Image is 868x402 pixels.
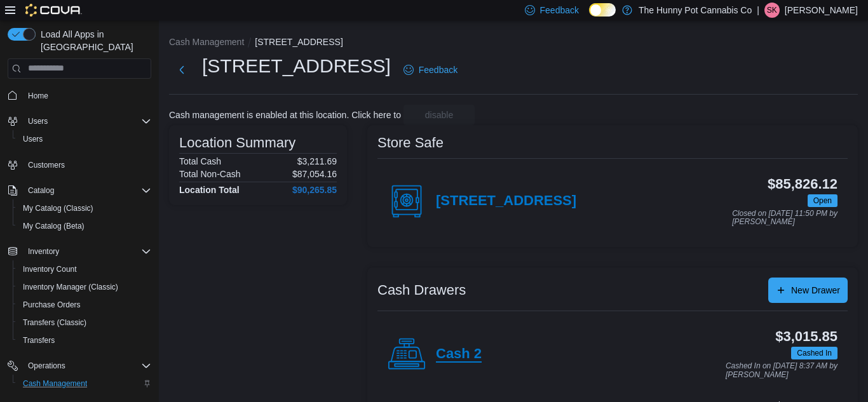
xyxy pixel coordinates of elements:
[23,244,151,259] span: Inventory
[18,315,151,330] span: Transfers (Classic)
[28,116,48,126] span: Users
[13,130,156,148] button: Users
[377,283,466,298] h3: Cash Drawers
[169,57,194,83] button: Next
[23,203,93,213] span: My Catalog (Classic)
[202,53,391,79] h1: [STREET_ADDRESS]
[23,358,151,373] span: Operations
[18,333,151,348] span: Transfers
[23,183,59,198] button: Catalog
[768,278,848,303] button: New Drawer
[179,169,241,179] h6: Total Non-Cash
[13,199,156,217] button: My Catalog (Classic)
[13,314,156,332] button: Transfers (Classic)
[18,201,151,216] span: My Catalog (Classic)
[13,278,156,296] button: Inventory Manager (Classic)
[23,221,85,231] span: My Catalog (Beta)
[419,64,458,76] span: Feedback
[13,332,156,349] button: Transfers
[18,376,92,391] a: Cash Management
[797,347,832,359] span: Cashed In
[436,346,482,363] h4: Cash 2
[18,315,92,330] a: Transfers (Classic)
[18,218,90,234] a: My Catalog (Beta)
[13,260,156,278] button: Inventory Count
[28,91,48,101] span: Home
[23,183,151,198] span: Catalog
[169,110,401,120] p: Cash management is enabled at this location. Click here to
[3,357,156,375] button: Operations
[28,160,65,170] span: Customers
[425,109,453,121] span: disable
[791,284,840,297] span: New Drawer
[785,3,858,18] p: [PERSON_NAME]
[28,361,65,371] span: Operations
[18,131,151,147] span: Users
[23,88,53,104] a: Home
[3,112,156,130] button: Users
[292,169,337,179] p: $87,054.16
[768,177,837,192] h3: $85,826.12
[23,134,43,144] span: Users
[808,194,837,207] span: Open
[377,135,444,151] h3: Store Safe
[403,105,475,125] button: disable
[13,296,156,314] button: Purchase Orders
[18,279,123,295] a: Inventory Manager (Classic)
[23,300,81,310] span: Purchase Orders
[398,57,463,83] a: Feedback
[589,3,616,17] input: Dark Mode
[18,376,151,391] span: Cash Management
[23,157,151,173] span: Customers
[23,88,151,104] span: Home
[23,114,151,129] span: Users
[791,347,837,359] span: Cashed In
[292,185,337,195] h4: $90,265.85
[23,264,77,274] span: Inventory Count
[23,157,70,173] a: Customers
[179,135,295,151] h3: Location Summary
[726,362,837,379] p: Cashed In on [DATE] 8:37 AM by [PERSON_NAME]
[28,185,54,196] span: Catalog
[18,262,151,277] span: Inventory Count
[18,297,86,312] a: Purchase Orders
[18,131,48,147] a: Users
[23,244,64,259] button: Inventory
[813,195,832,206] span: Open
[589,17,590,17] span: Dark Mode
[732,210,837,227] p: Closed on [DATE] 11:50 PM by [PERSON_NAME]
[18,201,98,216] a: My Catalog (Classic)
[757,3,759,18] p: |
[13,217,156,235] button: My Catalog (Beta)
[23,282,118,292] span: Inventory Manager (Classic)
[25,4,82,17] img: Cova
[23,379,87,389] span: Cash Management
[18,333,60,348] a: Transfers
[179,156,221,166] h6: Total Cash
[639,3,752,18] p: The Hunny Pot Cannabis Co
[18,279,151,295] span: Inventory Manager (Classic)
[18,218,151,234] span: My Catalog (Beta)
[3,156,156,174] button: Customers
[255,37,342,47] button: [STREET_ADDRESS]
[28,246,59,257] span: Inventory
[3,182,156,199] button: Catalog
[18,262,82,277] a: Inventory Count
[169,37,244,47] button: Cash Management
[23,358,71,373] button: Operations
[23,318,86,328] span: Transfers (Classic)
[297,156,337,166] p: $3,211.69
[775,329,837,344] h3: $3,015.85
[36,28,151,53] span: Load All Apps in [GEOGRAPHIC_DATA]
[13,375,156,392] button: Cash Management
[3,86,156,105] button: Home
[436,193,576,210] h4: [STREET_ADDRESS]
[23,335,55,345] span: Transfers
[767,3,777,18] span: SK
[18,297,151,312] span: Purchase Orders
[23,114,53,129] button: Users
[3,243,156,260] button: Inventory
[540,4,579,17] span: Feedback
[179,185,240,195] h4: Location Total
[169,36,858,51] nav: An example of EuiBreadcrumbs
